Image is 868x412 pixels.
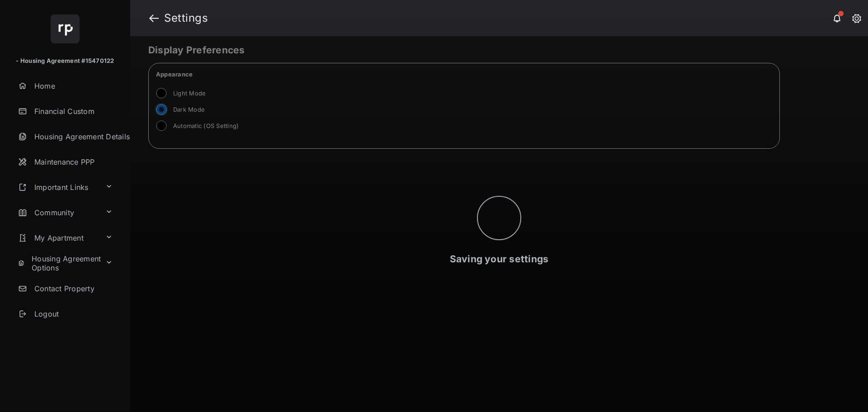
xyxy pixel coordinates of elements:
[16,57,114,66] p: - Housing Agreement #15470122
[51,14,80,43] img: svg+xml;base64,PHN2ZyB4bWxucz0iaHR0cDovL3d3dy53My5vcmcvMjAwMC9zdmciIHdpZHRoPSI2NCIgaGVpZ2h0PSI2NC...
[14,252,102,274] a: Housing Agreement Options
[164,13,208,24] strong: Settings
[450,253,549,265] span: Saving your settings
[14,278,130,299] a: Contact Property
[14,151,130,173] a: Maintenance PPP
[14,227,102,249] a: My Apartment
[14,202,102,223] a: Community
[14,303,130,325] a: Logout
[14,126,130,147] a: Housing Agreement Details
[14,75,130,97] a: Home
[14,100,130,122] a: Financial Custom
[14,176,102,198] a: Important Links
